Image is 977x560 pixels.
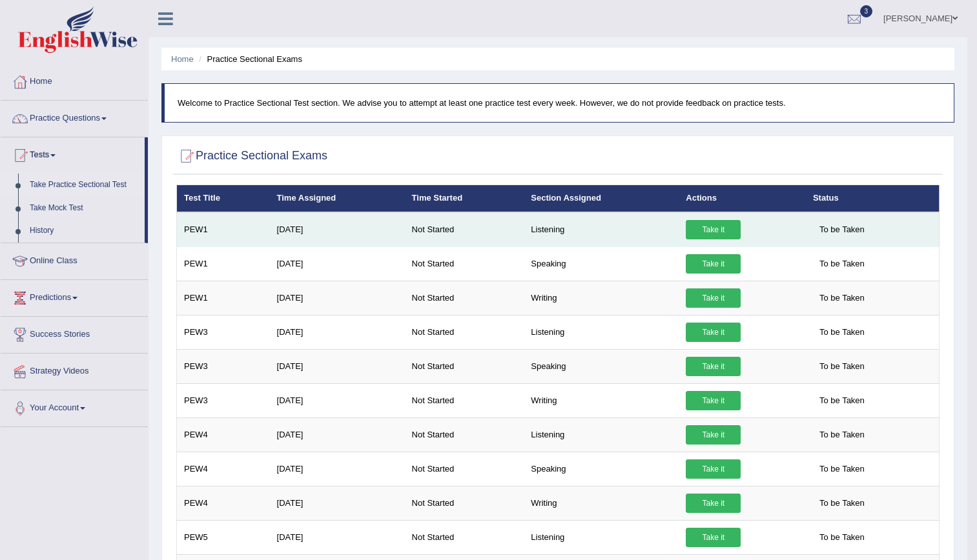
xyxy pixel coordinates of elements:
[813,220,871,239] span: To be Taken
[524,520,679,554] td: Listening
[405,212,524,247] td: Not Started
[270,281,405,315] td: [DATE]
[524,185,679,212] th: Section Assigned
[405,417,524,452] td: Not Started
[686,425,741,445] a: Take it
[1,317,148,349] a: Success Stories
[24,174,145,197] a: Take Practice Sectional Test
[405,383,524,417] td: Not Started
[813,323,871,342] span: To be Taken
[813,425,871,445] span: To be Taken
[813,494,871,513] span: To be Taken
[1,354,148,386] a: Strategy Videos
[177,349,270,383] td: PEW3
[270,452,405,486] td: [DATE]
[679,185,806,212] th: Actions
[177,281,270,315] td: PEW1
[270,315,405,349] td: [DATE]
[24,219,145,243] a: History
[177,185,270,212] th: Test Title
[405,486,524,520] td: Not Started
[806,185,940,212] th: Status
[524,417,679,452] td: Listening
[813,288,871,308] span: To be Taken
[270,246,405,281] td: [DATE]
[524,383,679,417] td: Writing
[177,417,270,452] td: PEW4
[1,243,148,275] a: Online Class
[405,185,524,212] th: Time Started
[270,417,405,452] td: [DATE]
[270,349,405,383] td: [DATE]
[524,246,679,281] td: Speaking
[813,528,871,547] span: To be Taken
[524,486,679,520] td: Writing
[686,254,741,274] a: Take it
[686,391,741,410] a: Take it
[24,197,145,220] a: Take Mock Test
[177,212,270,247] td: PEW1
[1,101,148,133] a: Practice Questions
[177,452,270,486] td: PEW4
[686,288,741,308] a: Take it
[405,315,524,349] td: Not Started
[524,349,679,383] td: Speaking
[1,280,148,312] a: Predictions
[860,5,873,17] span: 3
[171,54,194,64] a: Home
[270,520,405,554] td: [DATE]
[524,315,679,349] td: Listening
[1,137,145,170] a: Tests
[270,185,405,212] th: Time Assigned
[178,97,941,109] p: Welcome to Practice Sectional Test section. We advise you to attempt at least one practice test e...
[270,212,405,247] td: [DATE]
[177,383,270,417] td: PEW3
[686,459,741,479] a: Take it
[524,212,679,247] td: Listening
[405,349,524,383] td: Not Started
[524,452,679,486] td: Speaking
[405,452,524,486] td: Not Started
[405,281,524,315] td: Not Started
[813,391,871,410] span: To be Taken
[813,459,871,479] span: To be Taken
[177,486,270,520] td: PEW4
[686,323,741,342] a: Take it
[405,520,524,554] td: Not Started
[686,357,741,376] a: Take it
[177,315,270,349] td: PEW3
[686,528,741,547] a: Take it
[686,494,741,513] a: Take it
[813,357,871,376] span: To be Taken
[1,390,148,423] a: Your Account
[524,281,679,315] td: Writing
[405,246,524,281] td: Not Started
[813,254,871,274] span: To be Taken
[176,146,327,166] h2: Practice Sectional Exams
[196,53,302,65] li: Practice Sectional Exams
[1,64,148,96] a: Home
[270,383,405,417] td: [DATE]
[177,246,270,281] td: PEW1
[177,520,270,554] td: PEW5
[270,486,405,520] td: [DATE]
[686,220,741,239] a: Take it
